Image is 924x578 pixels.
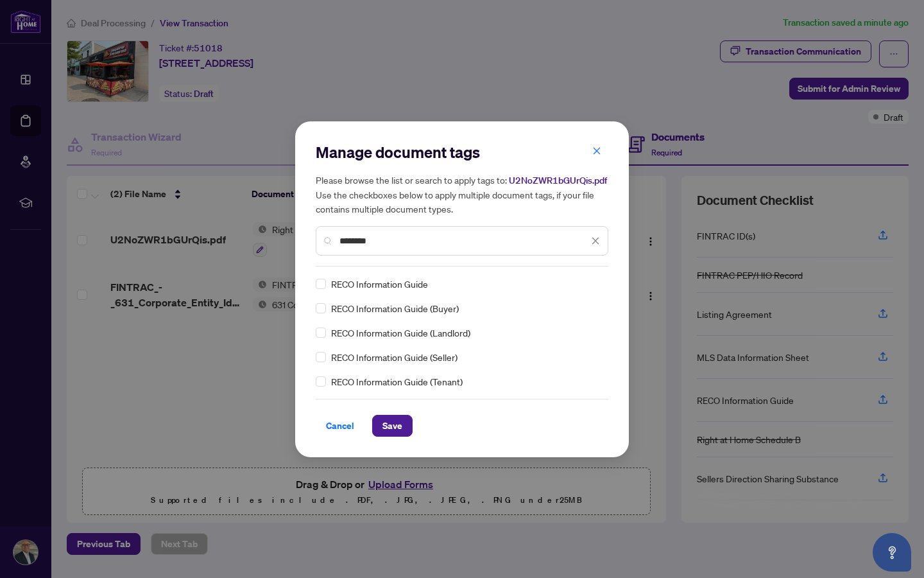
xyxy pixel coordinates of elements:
[382,416,402,436] span: Save
[331,326,470,340] span: RECO Information Guide (Landlord)
[326,416,354,436] span: Cancel
[331,301,459,315] span: RECO Information Guide (Buyer)
[372,415,413,437] button: Save
[331,277,428,291] span: RECO Information Guide
[592,146,601,155] span: close
[316,415,364,437] button: Cancel
[873,533,911,572] button: Open asap
[509,175,607,186] span: U2NoZWR1bGUrQis.pdf
[331,350,458,364] span: RECO Information Guide (Seller)
[316,173,608,216] h5: Please browse the list or search to apply tags to: Use the checkboxes below to apply multiple doc...
[331,374,463,389] span: RECO Information Guide (Tenant)
[316,142,608,162] h2: Manage document tags
[591,236,600,245] span: close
